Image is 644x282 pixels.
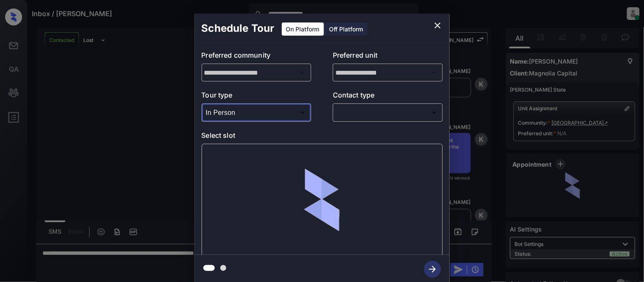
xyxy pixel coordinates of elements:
[202,130,443,144] p: Select slot
[282,22,324,36] div: On Platform
[333,50,443,64] p: Preferred unit
[325,22,368,36] div: Off Platform
[333,90,443,103] p: Contact type
[195,14,281,43] h2: Schedule Tour
[429,17,446,34] button: close
[204,106,309,120] div: In Person
[202,50,312,64] p: Preferred community
[272,151,372,250] img: loaderv1.7921fd1ed0a854f04152.gif
[202,90,312,103] p: Tour type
